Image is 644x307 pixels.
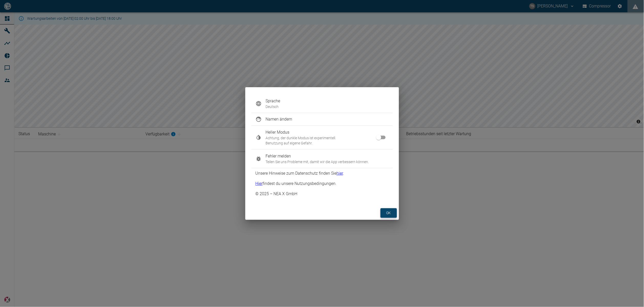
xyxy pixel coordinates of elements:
[381,208,397,218] button: ok
[256,191,298,197] p: © 2025 – NEA X GmbH
[251,150,393,168] div: Fehler meldenTeilen Sie uns Probleme mit, damit wir die App verbessern können.
[266,135,381,146] p: Achtung, der dunkle Modus ist experimentell. Benutzung auf eigene Gefahr.
[266,104,389,109] p: Deutsch
[266,129,381,135] span: Heller Modus
[256,181,263,186] a: Hier
[266,159,389,164] p: Teilen Sie uns Probleme mit, damit wir die App verbessern können.
[266,98,389,104] span: Sprache
[251,94,393,113] div: SpracheDeutsch
[256,170,344,176] p: Unsere Hinweise zum Datenschutz finden Sie .
[256,181,337,187] p: findest du unsere Nutzungsbedingungen.
[266,116,389,122] span: Namen ändern
[337,171,343,176] a: hier
[251,113,393,125] div: Namen ändern
[266,153,389,159] span: Fehler melden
